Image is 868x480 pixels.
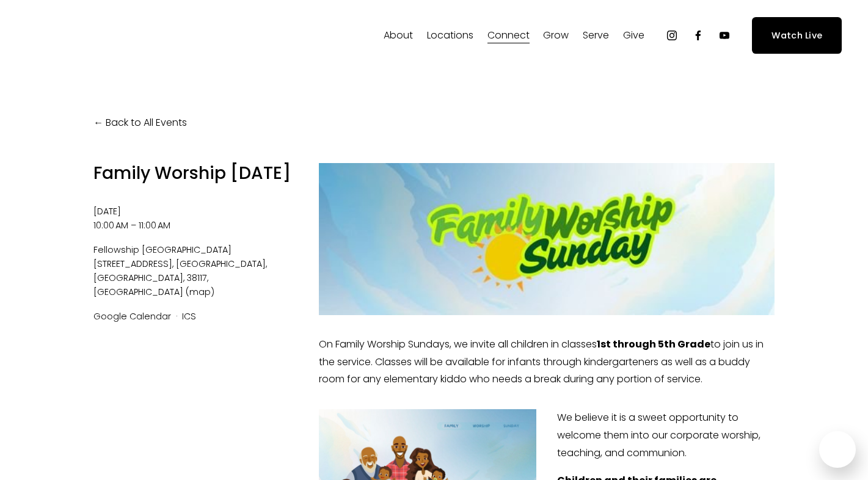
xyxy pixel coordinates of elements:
span: [STREET_ADDRESS] [93,258,176,270]
span: Connect [487,27,530,45]
span: Locations [427,27,473,45]
span: Give [623,27,644,45]
a: Watch Live [752,17,842,53]
span: [GEOGRAPHIC_DATA] [93,286,183,298]
time: 11:00 AM [139,219,170,231]
h1: Family Worship [DATE] [93,163,297,184]
time: [DATE] [93,205,121,217]
a: folder dropdown [583,26,609,45]
a: YouTube [718,29,731,42]
a: Instagram [666,29,678,42]
a: folder dropdown [623,26,644,45]
p: We believe it is a sweet opportunity to welcome them into our corporate worship, teaching, and co... [319,409,775,462]
a: ICS [182,310,196,322]
img: Fellowship Memphis [26,23,197,48]
a: Google Calendar [93,310,171,322]
time: 10:00 AM [93,219,128,231]
a: folder dropdown [384,26,413,45]
a: Back to All Events [93,114,187,132]
span: Serve [583,27,609,45]
a: folder dropdown [487,26,530,45]
a: folder dropdown [427,26,473,45]
a: (map) [186,286,214,298]
span: Fellowship [GEOGRAPHIC_DATA] [93,243,297,257]
span: [GEOGRAPHIC_DATA], [GEOGRAPHIC_DATA], 38117 [93,258,267,284]
p: On Family Worship Sundays, we invite all children in classes to join us in the service. Classes w... [319,336,775,388]
span: About [384,27,413,45]
span: Grow [543,27,569,45]
a: folder dropdown [543,26,569,45]
a: Facebook [692,29,704,42]
strong: 1st through 5th Grade [597,337,710,351]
